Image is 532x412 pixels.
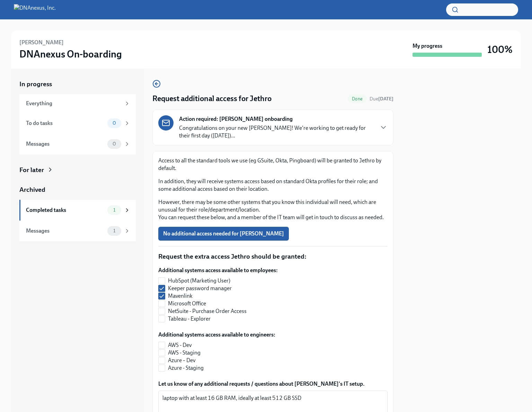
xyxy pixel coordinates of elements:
[158,267,278,274] label: Additional systems access available to employees:
[19,221,136,241] a: Messages1
[168,300,206,307] span: Microsoft Office
[108,120,120,126] span: 0
[109,228,119,233] span: 1
[158,380,388,388] label: Let us know of any additional requests / questions about [PERSON_NAME]'s IT setup.
[158,252,388,261] p: Request the extra access Jethro should be granted:
[108,141,120,146] span: 0
[26,119,105,127] div: To do tasks
[158,227,289,241] button: No additional access needed for [PERSON_NAME]
[19,165,44,174] div: For later
[152,93,272,104] h4: Request additional access for Jethro
[370,96,393,102] span: Due
[179,124,374,140] p: Congratulations on your new [PERSON_NAME]! We're working to get ready for their first day ([DATE]...
[109,207,119,213] span: 1
[158,157,388,172] p: Access to all the standard tools we use (eg GSuite, Okta, Pingboard) will be granted to Jethro by...
[158,178,388,193] p: In addition, they will receive systems access based on standard Okta profiles for their role; and...
[14,4,56,15] img: DNAnexus, Inc.
[158,198,388,221] p: However, there may be some other systems that you know this individual will need, which are unusu...
[19,200,136,221] a: Completed tasks1
[487,43,513,56] h3: 100%
[370,96,393,102] span: August 3rd, 2025 17:00
[26,140,105,148] div: Messages
[168,349,201,357] span: AWS - Staging
[168,292,193,300] span: Mavenlink
[19,185,136,194] a: Archived
[168,307,247,315] span: NetSuite - Purchase Order Access
[19,165,136,174] a: For later
[348,96,367,101] span: Done
[19,80,136,89] a: In progress
[19,39,64,46] h6: [PERSON_NAME]
[413,42,442,50] strong: My progress
[26,227,105,235] div: Messages
[19,134,136,154] a: Messages0
[168,364,204,372] span: Azure - Staging
[19,94,136,113] a: Everything
[158,331,275,339] label: Additional systems access available to engineers:
[26,100,121,107] div: Everything
[163,230,284,237] span: No additional access needed for [PERSON_NAME]
[168,357,195,364] span: Azure – Dev
[19,48,122,60] h3: DNAnexus On-boarding
[179,115,293,123] strong: Action required: [PERSON_NAME] onboarding
[19,113,136,134] a: To do tasks0
[168,315,211,323] span: Tableau - Explorer
[168,285,232,292] span: Keeper password manager
[168,341,192,349] span: AWS - Dev
[378,96,393,102] strong: [DATE]
[26,206,105,214] div: Completed tasks
[168,277,230,285] span: HubSpot (Marketing User)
